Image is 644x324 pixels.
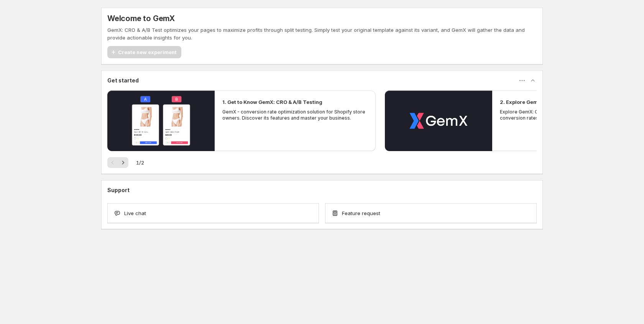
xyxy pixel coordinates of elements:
span: 1 / 2 [136,159,144,166]
p: GemX: CRO & A/B Test optimizes your pages to maximize profits through split testing. Simply test ... [107,26,537,41]
h2: 2. Explore GemX: CRO & A/B Testing Use Cases [500,98,619,106]
button: Play video [385,90,492,151]
h5: Welcome to GemX [107,14,175,23]
span: Live chat [124,209,146,217]
button: Play video [107,90,215,151]
span: Feature request [342,209,380,217]
h3: Support [107,186,130,194]
button: Next [118,157,128,168]
p: GemX - conversion rate optimization solution for Shopify store owners. Discover its features and ... [222,109,368,121]
nav: Pagination [107,157,128,168]
h3: Get started [107,77,139,84]
h2: 1. Get to Know GemX: CRO & A/B Testing [222,98,322,106]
